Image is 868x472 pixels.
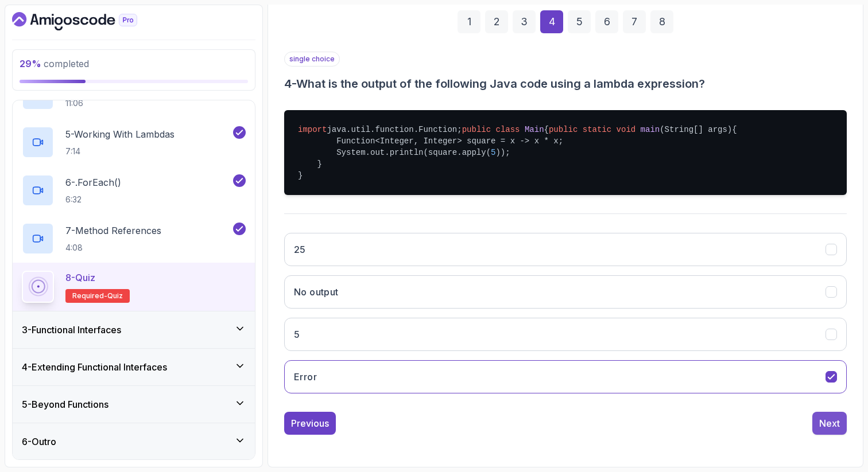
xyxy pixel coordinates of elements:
div: 2 [485,10,508,33]
pre: java.util.function.Function; { { Function<Integer, Integer> square = x -> x * x; System.out.print... [284,110,847,195]
div: 5 [568,10,591,33]
p: 5 - Working With Lambdas [65,127,175,141]
p: single choice [284,52,340,67]
button: 5 [284,318,847,351]
span: class [496,125,520,134]
button: 5-Beyond Functions [13,386,255,423]
span: import [298,125,327,134]
div: Next [819,416,840,430]
button: No output [284,275,847,309]
h3: 5 [294,327,300,341]
button: Error [284,360,847,393]
p: 8 - Quiz [65,271,95,284]
div: 6 [595,10,618,33]
span: Required- [72,291,107,301]
button: 6-.forEach()6:32 [22,174,246,206]
div: 7 [623,10,646,33]
span: completed [20,58,89,69]
h3: 6 - Outro [22,435,56,448]
div: 3 [513,10,536,33]
span: 5 [491,148,495,157]
button: 4-Extending Functional Interfaces [13,349,255,385]
p: 11:06 [65,97,169,109]
p: 4:08 [65,242,161,253]
span: main [641,125,660,134]
button: 8-QuizRequired-quiz [22,271,246,303]
button: Previous [284,412,336,435]
div: 4 [540,10,563,33]
button: 25 [284,233,847,266]
p: 7:14 [65,146,175,157]
h3: 4 - What is the output of the following Java code using a lambda expression? [284,76,847,92]
h3: Error [294,370,317,384]
span: void [617,125,636,134]
span: static [583,125,611,134]
h3: 25 [294,243,306,256]
button: 6-Outro [13,423,255,460]
div: Previous [291,416,329,430]
a: Dashboard [12,12,164,30]
button: Next [812,412,847,435]
span: public [549,125,578,134]
h3: 3 - Functional Interfaces [22,323,121,337]
span: Main [525,125,544,134]
h3: 5 - Beyond Functions [22,397,108,411]
h3: 4 - Extending Functional Interfaces [22,360,167,374]
p: 6:32 [65,194,121,205]
div: 1 [458,10,480,33]
span: quiz [107,291,123,301]
p: 6 - .forEach() [65,175,121,189]
span: (String[] args) [660,125,732,134]
div: 8 [650,10,673,33]
span: public [462,125,491,134]
p: 7 - Method References [65,224,161,237]
button: 5-Working With Lambdas7:14 [22,126,246,158]
h3: No output [294,285,339,299]
button: 3-Functional Interfaces [13,311,255,348]
span: 29 % [20,58,41,69]
button: 7-Method References4:08 [22,223,246,255]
